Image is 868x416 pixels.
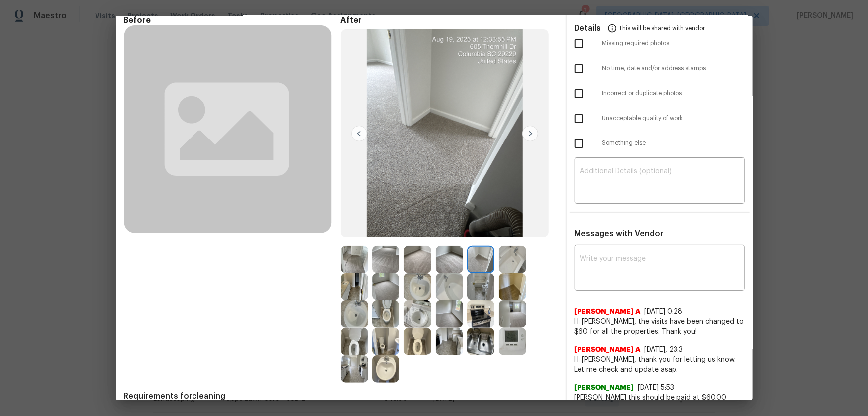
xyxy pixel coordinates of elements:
span: [PERSON_NAME] [575,383,634,393]
span: Something else [602,139,745,147]
span: Requirements for cleaning [124,391,558,401]
span: [DATE] 5:53 [638,384,675,391]
div: Incorrect or duplicate photos [567,81,753,106]
span: [DATE] 0:28 [645,308,683,315]
span: Hi [PERSON_NAME], the visits have been changed to $60 for all the properties. Thank you! [575,317,745,337]
span: Details [575,16,601,40]
img: right-chevron-button-url [522,126,538,141]
span: After [341,15,558,25]
img: left-chevron-button-url [351,126,367,141]
span: [PERSON_NAME] A [575,345,641,355]
span: Missing required photos [602,39,745,48]
span: This will be shared with vendor [619,16,705,40]
span: No time, date and/or address stamps [602,64,745,73]
div: No time, date and/or address stamps [567,56,753,81]
span: [PERSON_NAME] this should be paid at $60.00 [575,393,745,403]
span: [DATE], 23:3 [645,346,683,353]
span: Hi [PERSON_NAME], thank you for letting us know. Let me check and update asap. [575,355,745,375]
span: Unacceptable quality of work [602,114,745,123]
span: [PERSON_NAME] A [575,307,641,317]
div: Unacceptable quality of work [567,106,753,131]
span: Before [124,15,341,25]
span: Messages with Vendor [575,230,664,238]
div: Something else [567,131,753,156]
span: Incorrect or duplicate photos [602,89,745,98]
div: Missing required photos [567,31,753,56]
